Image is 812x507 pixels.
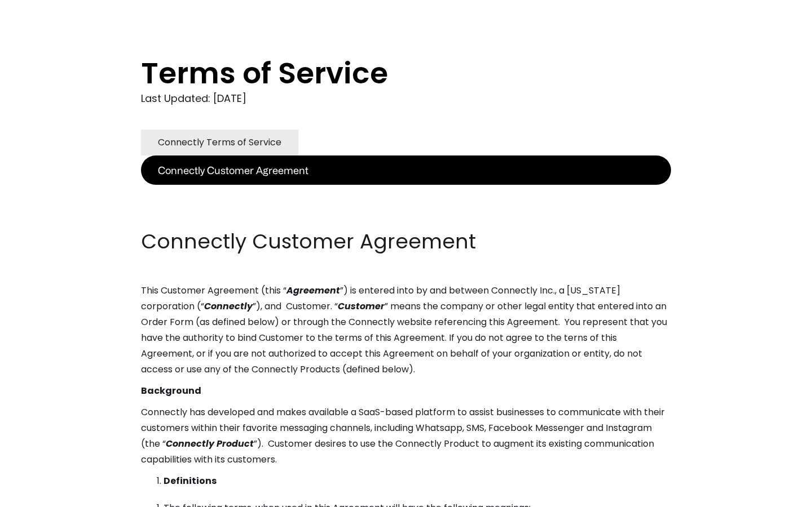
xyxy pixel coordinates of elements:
[286,284,340,297] em: Agreement
[141,185,671,201] p: ‍
[166,437,254,450] em: Connectly Product
[141,384,201,397] strong: Background
[158,162,308,178] div: Connectly Customer Agreement
[164,474,217,487] strong: Definitions
[141,404,671,468] p: Connectly has developed and makes available a SaaS-based platform to assist businesses to communi...
[11,486,68,503] aside: Language selected: English
[141,283,671,377] p: This Customer Agreement (this “ ”) is entered into by and between Connectly Inc., a [US_STATE] co...
[141,206,671,222] p: ‍
[338,300,385,313] em: Customer
[141,90,671,107] div: Last Updated: [DATE]
[141,228,671,256] h2: Connectly Customer Agreement
[158,135,281,150] div: Connectly Terms of Service
[204,300,253,313] em: Connectly
[141,56,626,90] h1: Terms of Service
[23,487,68,503] ul: Language list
